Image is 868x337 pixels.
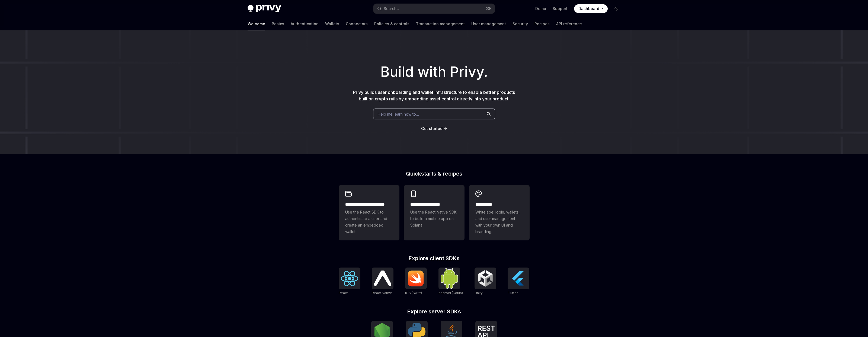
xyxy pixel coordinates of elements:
span: Dashboard [578,6,599,11]
a: Basics [272,17,284,30]
img: Unity [477,270,494,287]
span: Flutter [508,291,518,295]
h1: Build with Privy. [9,61,859,82]
a: API reference [556,17,582,30]
img: Android (Kotlin) [441,268,458,288]
a: Recipes [534,17,550,30]
a: **** *****Whitelabel login, wallets, and user management with your own UI and branding. [469,185,530,240]
span: Unity [475,291,483,295]
a: Authentication [291,17,319,30]
a: iOS (Swift)iOS (Swift) [405,268,427,296]
a: ReactReact [339,268,360,296]
a: React NativeReact Native [372,268,393,296]
a: Demo [535,6,546,11]
a: Get started [421,126,443,131]
a: Android (Kotlin)Android (Kotlin) [438,268,463,296]
a: User management [471,17,506,30]
img: Flutter [510,270,527,287]
a: Wallets [325,17,339,30]
span: Use the React Native SDK to build a mobile app on Solana. [410,209,458,228]
span: React Native [372,291,392,295]
a: **** **** **** ***Use the React Native SDK to build a mobile app on Solana. [404,185,465,240]
img: iOS (Swift) [407,270,425,287]
a: Support [553,6,568,11]
a: Welcome [248,17,265,30]
a: Policies & controls [374,17,409,30]
span: Privy builds user onboarding and wallet infrastructure to enable better products built on crypto ... [353,90,515,101]
a: FlutterFlutter [508,268,529,296]
div: Search... [384,5,399,12]
span: Help me learn how to… [378,111,419,117]
h2: Explore server SDKs [339,309,530,314]
h2: Quickstarts & recipes [339,171,530,176]
span: Android (Kotlin) [438,291,463,295]
a: Transaction management [416,17,465,30]
span: Use the React SDK to authenticate a user and create an embedded wallet. [345,209,393,235]
img: React [341,271,358,286]
h2: Explore client SDKs [339,256,530,261]
span: Whitelabel login, wallets, and user management with your own UI and branding. [475,209,523,235]
a: Connectors [346,17,368,30]
span: Get started [421,126,443,131]
span: ⌘ K [486,7,492,11]
span: React [339,291,348,295]
img: React Native [374,271,391,286]
a: Dashboard [574,4,608,13]
a: Security [513,17,528,30]
img: dark logo [248,5,281,12]
span: iOS (Swift) [405,291,422,295]
button: Open search [373,4,495,14]
button: Toggle dark mode [612,4,621,13]
a: UnityUnity [475,268,496,296]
